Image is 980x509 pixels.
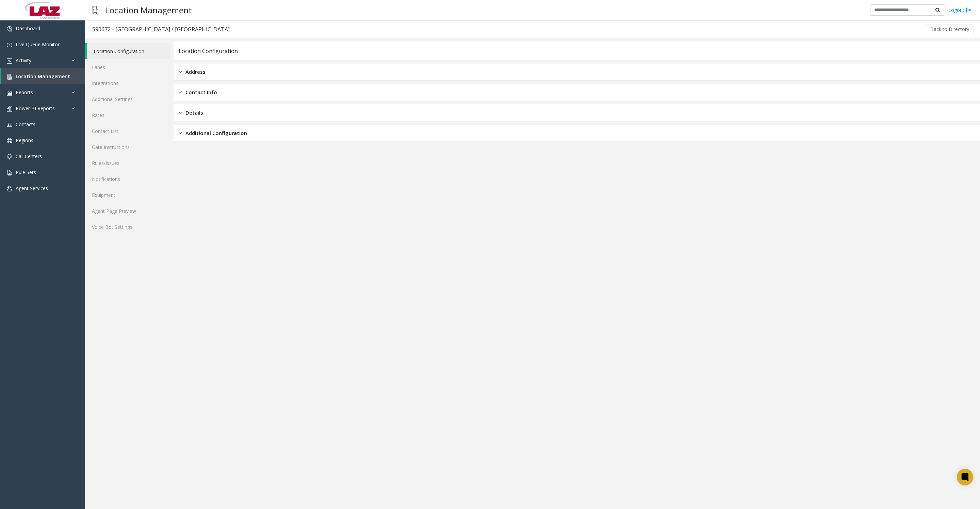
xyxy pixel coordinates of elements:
[7,26,12,32] img: 'icon'
[7,74,12,80] img: 'icon'
[185,129,247,137] span: Additional Configuration
[179,88,182,96] img: closed
[7,90,12,96] img: 'icon'
[16,169,36,175] span: Rule Sets
[7,42,12,48] img: 'icon'
[85,203,170,219] a: Agent Page Preview
[92,2,98,18] img: pageIcon
[7,58,12,64] img: 'icon'
[85,59,170,75] a: Lanes
[16,89,33,96] span: Reports
[92,25,230,34] div: 590672 - [GEOGRAPHIC_DATA] / [GEOGRAPHIC_DATA]
[85,171,170,187] a: Notifications
[16,137,33,143] span: Regions
[87,43,170,59] a: Location Configuration
[179,47,238,55] div: Location Configuration
[16,105,55,112] span: Power BI Reports
[85,123,170,139] a: Contact List
[185,68,206,76] span: Address
[7,186,12,191] img: 'icon'
[948,6,971,14] a: Logout
[7,170,12,175] img: 'icon'
[7,154,12,159] img: 'icon'
[16,57,31,64] span: Activity
[16,73,70,80] span: Location Management
[7,138,12,143] img: 'icon'
[85,91,170,107] a: Additional Settings
[7,106,12,112] img: 'icon'
[16,25,40,32] span: Dashboard
[185,109,203,117] span: Details
[966,6,971,14] img: logout
[85,155,170,171] a: Rules/Issues
[85,187,170,203] a: Equipment
[926,24,974,34] button: Back to Directory
[85,219,170,235] a: Voice Bot Settings
[185,88,217,96] span: Contact Info
[85,75,170,91] a: Integrations
[102,2,195,18] h3: Location Management
[16,153,42,159] span: Call Centers
[179,129,182,137] img: closed
[1,68,85,84] a: Location Management
[85,107,170,123] a: Rates
[7,122,12,128] img: 'icon'
[85,139,170,155] a: Gate Instructions
[179,109,182,117] img: closed
[16,185,48,191] span: Agent Services
[16,121,35,128] span: Contacts
[16,41,60,48] span: Live Queue Monitor
[179,68,182,76] img: closed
